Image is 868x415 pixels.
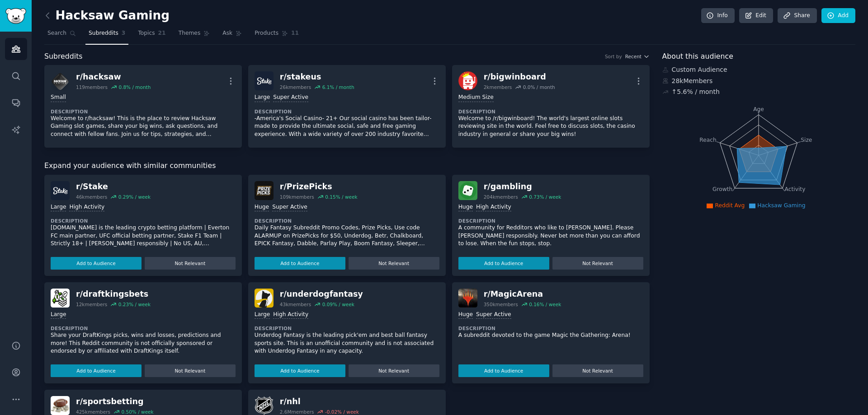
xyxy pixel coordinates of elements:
div: r/ hacksaw [76,71,151,83]
a: Info [701,8,735,23]
span: Recent [625,53,642,60]
button: Add to Audience [458,257,549,270]
div: r/ stakeus [280,71,354,83]
div: 0.8 % / month [118,84,151,90]
p: A community for Redditors who like to [PERSON_NAME]. Please [PERSON_NAME] responsibly. Never bet ... [458,224,643,248]
div: r/ underdogfantasy [280,289,363,300]
p: Underdog Fantasy is the leading pick'em and best ball fantasy sports site. This is an unofficial ... [255,331,439,355]
div: 0.50 % / week [121,409,153,415]
img: underdogfantasy [255,289,274,308]
img: stakeus [255,71,274,90]
h2: Hacksaw Gaming [44,9,170,23]
button: Not Relevant [552,364,643,377]
div: 43k members [280,301,311,308]
div: 0.09 % / week [322,301,354,308]
div: Huge [255,203,269,212]
div: Super Active [273,93,308,102]
span: Topics [138,29,155,37]
img: Stake [51,181,70,200]
div: 204k members [484,194,518,200]
dt: Description [458,325,643,331]
button: Add to Audience [255,364,345,377]
p: Welcome to /r/bigwinboard! The world's largest online slots reviewing site in the world. Feel fre... [458,115,643,139]
div: Large [51,203,66,212]
dt: Description [255,218,439,224]
div: 0.0 % / month [523,84,555,90]
p: -America's Social Casino- 21+ Our social casino has been tailor-made to provide the ultimate soci... [255,115,439,139]
span: 11 [291,29,299,37]
div: 119 members [76,84,108,90]
div: r/ Stake [76,181,151,192]
dt: Description [255,325,439,331]
p: A subreddit devoted to the game Magic the Gathering: Arena! [458,331,643,340]
a: hacksawr/hacksaw119members0.8% / monthSmallDescriptionWelcome to r/hacksaw! This is the place to ... [44,65,242,148]
div: r/ bigwinboard [484,71,555,83]
p: Daily Fantasy Subreddit Promo Codes, Prize Picks, Use code ALARMUP on PrizePicks for $50, Underdo... [255,224,439,248]
div: 0.15 % / week [325,194,357,200]
button: Recent [625,53,650,60]
div: 0.73 % / week [529,194,561,200]
div: 12k members [76,301,107,308]
span: Subreddits [44,51,83,62]
div: r/ MagicArena [484,289,561,300]
button: Add to Audience [458,364,549,377]
a: Search [44,26,79,45]
img: MagicArena [458,289,477,308]
button: Add to Audience [51,364,142,377]
tspan: Reach [699,136,717,143]
dt: Description [458,108,643,115]
p: [DOMAIN_NAME] is the leading crypto betting platform | Everton FC main partner, UFC official bett... [51,224,236,248]
span: Hacksaw Gaming [757,202,805,209]
div: 350k members [484,301,518,308]
a: Share [778,8,816,23]
img: draftkingsbets [51,289,70,308]
span: 3 [122,29,126,37]
div: Huge [458,203,473,212]
div: 0.29 % / week [118,194,151,200]
dt: Description [51,218,236,224]
span: About this audience [662,51,733,62]
div: Sort by [605,53,622,60]
div: Large [255,311,270,319]
span: Expand your audience with similar communities [44,160,216,172]
div: 28k Members [662,76,856,86]
div: r/ sportsbetting [76,396,154,407]
a: Add [821,8,855,23]
dt: Description [458,218,643,224]
div: 425k members [76,409,110,415]
span: Themes [179,29,201,37]
dt: Description [51,108,236,115]
button: Add to Audience [51,257,142,270]
button: Not Relevant [145,257,236,270]
div: 0.16 % / week [529,301,561,308]
div: Medium Size [458,93,494,102]
dt: Description [255,108,439,115]
div: 46k members [76,194,107,200]
img: GummySearch logo [5,8,26,24]
a: Themes [175,26,213,45]
button: Not Relevant [349,364,439,377]
a: stakeusr/stakeus26kmembers6.1% / monthLargeSuper ActiveDescription-America's Social Casino- 21+ O... [248,65,446,148]
a: Ask [219,26,245,45]
img: bigwinboard [458,71,477,90]
span: Ask [222,29,232,37]
div: r/ nhl [280,396,359,407]
div: r/ PrizePicks [280,181,358,192]
tspan: Size [801,136,812,143]
a: Products11 [251,26,302,45]
div: 26k members [280,84,311,90]
div: Large [51,311,66,319]
a: Edit [739,8,773,23]
span: Search [47,29,66,37]
div: 109k members [280,194,314,200]
button: Not Relevant [145,364,236,377]
p: Share your DraftKings picks, wins and losses, predictions and more! This Reddit community is not ... [51,331,236,355]
div: r/ gambling [484,181,561,192]
tspan: Age [753,106,764,112]
div: 2k members [484,84,512,90]
div: 6.1 % / month [322,84,354,90]
a: Topics21 [135,26,169,45]
button: Not Relevant [349,257,439,270]
span: Reddit Avg [715,202,745,209]
div: Huge [458,311,473,319]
